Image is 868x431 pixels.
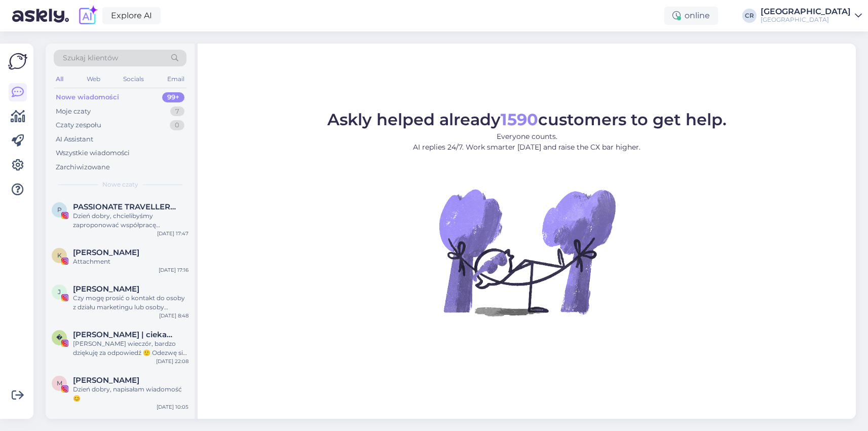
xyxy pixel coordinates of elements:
[54,73,65,86] div: All
[73,284,139,294] span: Jordan Koman
[159,312,188,319] div: [DATE] 8:48
[56,134,93,145] div: AI Assistant
[58,288,61,296] span: J
[327,131,727,153] p: Everyone counts. AI replies 24/7. Work smarter [DATE] and raise the CX bar higher.
[761,16,851,24] div: [GEOGRAPHIC_DATA]
[102,180,138,189] span: Nowe czaty
[761,8,851,16] div: [GEOGRAPHIC_DATA]
[157,230,188,237] div: [DATE] 17:47
[73,330,178,339] span: 𝐁𝐞𝐫𝐧𝐚𝐝𝐞𝐭𝐭𝐚 | ciekawe miejsca • hotele • podróżnicze porady
[73,257,188,266] div: Attachment
[77,5,98,26] img: explore-ai
[102,7,161,24] a: Explore AI
[170,120,184,130] div: 0
[57,252,62,259] span: K
[162,92,184,102] div: 99+
[327,110,727,129] span: Askly helped already customers to get help.
[73,385,188,403] div: Dzień dobry, napisałam wiadomość 😊
[56,148,130,158] div: Wszystkie wiadomości
[121,73,146,86] div: Socials
[157,403,188,411] div: [DATE] 10:05
[8,52,27,71] img: Askly Logo
[57,379,62,387] span: M
[159,266,188,274] div: [DATE] 17:16
[170,106,184,117] div: 7
[664,7,718,25] div: online
[56,92,119,102] div: Nowe wiadomości
[73,376,139,385] span: Monika Kowalewska
[73,294,188,312] div: Czy mogę prosić o kontakt do osoby z działu marketingu lub osoby zajmującej się działaniami promo...
[73,211,188,230] div: Dzień dobry, chcielibyśmy zaproponować współpracę barterową, której celem byłaby promocja Państwa...
[73,202,178,211] span: PASSIONATE TRAVELLERS ⭐️🌏
[56,106,91,117] div: Moje czaty
[56,162,110,172] div: Zarchiwizowane
[73,339,188,357] div: [PERSON_NAME] wieczór, bardzo dziękuję za odpowiedź 🙂 Odezwę się za jakiś czas na ten email jako ...
[501,110,538,129] b: 1590
[156,357,188,365] div: [DATE] 22:08
[73,248,139,257] span: Katarzyna Gubała
[56,120,101,130] div: Czaty zespołu
[57,206,62,213] span: P
[85,73,102,86] div: Web
[165,73,186,86] div: Email
[63,53,118,63] span: Szukaj klientów
[56,334,62,341] span: �
[742,9,757,23] div: CR
[436,161,618,343] img: No Chat active
[761,8,862,24] a: [GEOGRAPHIC_DATA][GEOGRAPHIC_DATA]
